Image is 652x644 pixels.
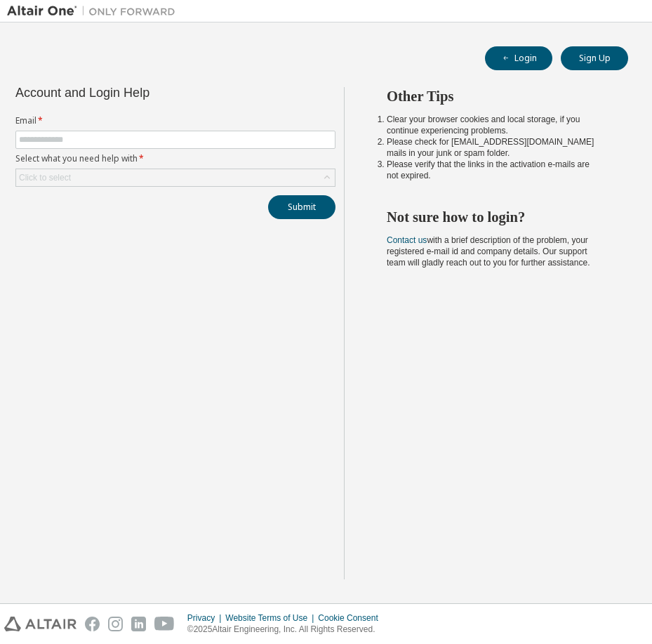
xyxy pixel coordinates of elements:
h2: Not sure how to login? [387,208,603,226]
button: Sign Up [561,46,628,70]
h2: Other Tips [387,87,603,105]
div: Website Terms of Use [225,612,318,624]
label: Select what you need help with [15,153,335,164]
div: Click to select [16,169,335,186]
p: © 2025 Altair Engineering, Inc. All Rights Reserved. [187,624,387,636]
img: instagram.svg [108,617,123,631]
span: with a brief description of the problem, your registered e-mail id and company details. Our suppo... [387,235,590,268]
img: altair_logo.svg [4,617,76,631]
label: Email [15,115,335,126]
button: Login [485,46,552,70]
img: linkedin.svg [131,617,146,631]
button: Submit [268,195,335,219]
li: Please verify that the links in the activation e-mails are not expired. [387,159,603,181]
a: Contact us [387,235,427,245]
img: youtube.svg [154,617,175,631]
li: Please check for [EMAIL_ADDRESS][DOMAIN_NAME] mails in your junk or spam folder. [387,136,603,159]
img: facebook.svg [85,617,100,631]
div: Account and Login Help [15,87,272,98]
li: Clear your browser cookies and local storage, if you continue experiencing problems. [387,114,603,136]
img: Altair One [7,4,182,18]
div: Cookie Consent [318,612,386,624]
div: Privacy [187,612,225,624]
div: Click to select [19,172,71,183]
